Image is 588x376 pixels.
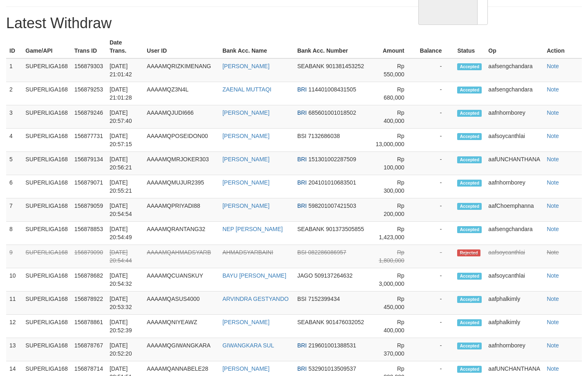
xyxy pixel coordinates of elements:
td: aafsoycanthlai [485,245,543,268]
td: [DATE] 20:57:15 [106,129,144,152]
span: JAGO [297,272,313,279]
th: Game/API [22,35,71,58]
td: AAAAMQZ3N4L [144,82,219,105]
td: 11 [6,291,22,315]
a: Note [547,202,559,209]
a: BAYU [PERSON_NAME] [222,272,286,279]
td: SUPERLIGA168 [22,222,71,245]
td: aafphalkimly [485,291,543,315]
td: SUPERLIGA168 [22,315,71,338]
td: aafnhornborey [485,105,543,129]
a: NEP [PERSON_NAME] [222,226,283,232]
a: [PERSON_NAME] [222,133,269,139]
td: AAAAMQAHMADSYARB [144,245,219,268]
span: Accepted [457,319,482,326]
span: BRI [297,109,307,116]
span: 7132686038 [308,133,340,139]
td: - [417,315,454,338]
td: 4 [6,129,22,152]
td: [DATE] 21:01:28 [106,82,144,105]
span: Accepted [457,156,482,163]
td: [DATE] 20:54:49 [106,222,144,245]
td: 156878861 [71,315,106,338]
span: 685601001018502 [308,109,356,116]
span: 204101010683501 [308,179,356,186]
td: 156879253 [71,82,106,105]
a: Note [547,226,559,232]
a: Note [547,156,559,162]
th: Bank Acc. Number [294,35,373,58]
td: Rp 100,000 [373,152,417,175]
td: 156879134 [71,152,106,175]
span: BRI [297,202,307,209]
td: - [417,268,454,291]
td: 3 [6,105,22,129]
td: [DATE] 20:52:39 [106,315,144,338]
td: Rp 370,000 [373,338,417,361]
a: Note [547,249,559,256]
span: 901381453252 [326,63,364,69]
a: Note [547,133,559,139]
td: [DATE] 20:57:40 [106,105,144,129]
td: aafsoycanthlai [485,129,543,152]
span: Accepted [457,180,482,187]
span: BRI [297,156,307,162]
h1: Latest Withdraw [6,15,582,31]
th: Op [485,35,543,58]
span: 598201007421503 [308,202,356,209]
td: 10 [6,268,22,291]
td: - [417,129,454,152]
td: 156878682 [71,268,106,291]
span: BSI [297,133,307,139]
td: [DATE] 21:01:42 [106,58,144,82]
td: AAAAMQGIWANGKARA [144,338,219,361]
a: [PERSON_NAME] [222,156,269,162]
td: - [417,82,454,105]
td: aafnhornborey [485,175,543,198]
td: [DATE] 20:53:32 [106,291,144,315]
td: AAAAMQNIYEAWZ [144,315,219,338]
td: - [417,338,454,361]
td: - [417,58,454,82]
span: 219601001388531 [308,342,356,349]
span: BRI [297,86,307,93]
a: Note [547,342,559,349]
td: SUPERLIGA168 [22,152,71,175]
td: aafnhornborey [485,338,543,361]
th: Trans ID [71,35,106,58]
span: 901476032052 [326,319,364,325]
td: - [417,198,454,222]
a: AHMADSYARBAINI [222,249,273,256]
td: 6 [6,175,22,198]
a: [PERSON_NAME] [222,365,269,372]
td: - [417,222,454,245]
span: Accepted [457,226,482,233]
th: User ID [144,35,219,58]
td: SUPERLIGA168 [22,58,71,82]
span: 151301002287509 [308,156,356,162]
a: Note [547,296,559,302]
td: Rp 400,000 [373,315,417,338]
td: AAAAMQMRJOKER303 [144,152,219,175]
a: Note [547,86,559,93]
th: Date Trans. [106,35,144,58]
td: aafsoycanthlai [485,268,543,291]
td: AAAAMQRANTANG32 [144,222,219,245]
span: BRI [297,365,307,372]
td: [DATE] 20:52:20 [106,338,144,361]
span: Accepted [457,343,482,349]
td: 156878922 [71,291,106,315]
td: - [417,105,454,129]
a: [PERSON_NAME] [222,109,269,116]
td: AAAAMQPRIYADI88 [144,198,219,222]
td: 156879303 [71,58,106,82]
td: 7 [6,198,22,222]
span: 082286086957 [308,249,346,256]
a: [PERSON_NAME] [222,202,269,209]
td: 1 [6,58,22,82]
th: Bank Acc. Name [219,35,294,58]
a: Note [547,365,559,372]
td: 156878853 [71,222,106,245]
td: 5 [6,152,22,175]
td: 2 [6,82,22,105]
